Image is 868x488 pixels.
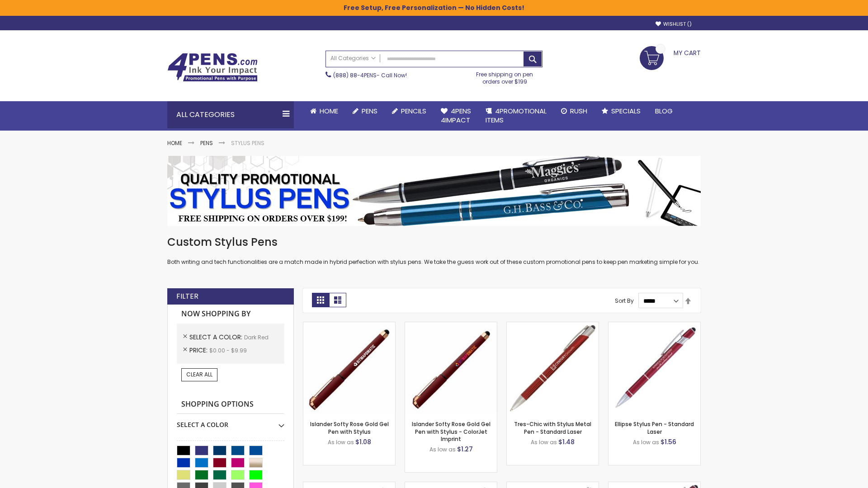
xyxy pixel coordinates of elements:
[457,445,473,454] span: $1.27
[558,437,575,446] span: $1.48
[362,106,377,116] span: Pens
[570,106,587,116] span: Rush
[615,420,694,435] a: Ellipse Stylus Pen - Standard Laser
[330,55,376,62] span: All Categories
[507,322,599,414] img: Tres-Chic with Stylus Metal Pen - Standard Laser-Dark Red
[303,101,345,121] a: Home
[660,437,676,446] span: $1.56
[231,139,264,147] strong: Stylus Pens
[333,71,377,79] a: (888) 88-4PENS
[209,347,247,354] span: $0.00 - $9.99
[478,101,554,131] a: 4PROMOTIONALITEMS
[355,437,371,446] span: $1.08
[189,346,209,355] span: Price
[554,101,594,121] a: Rush
[507,322,599,329] a: Tres-Chic with Stylus Metal Pen - Standard Laser-Dark Red
[167,235,701,249] h1: Custom Stylus Pens
[656,21,692,28] a: Wishlist
[429,446,456,453] span: As low as
[615,297,634,305] label: Sort By
[310,420,389,435] a: Islander Softy Rose Gold Gel Pen with Stylus
[167,101,294,128] div: All Categories
[434,101,478,131] a: 4Pens4impact
[167,139,182,147] a: Home
[401,106,426,116] span: Pencils
[303,322,395,329] a: Islander Softy Rose Gold Gel Pen with Stylus-Dark Red
[514,420,591,435] a: Tres-Chic with Stylus Metal Pen - Standard Laser
[244,333,269,341] span: Dark Red
[177,305,284,324] strong: Now Shopping by
[412,420,491,442] a: Islander Softy Rose Gold Gel Pen with Stylus - ColorJet Imprint
[320,106,338,116] span: Home
[167,53,258,82] img: 4Pens Custom Pens and Promotional Products
[312,293,329,307] strong: Grid
[486,106,547,125] span: 4PROMOTIONAL ITEMS
[177,414,284,429] div: Select A Color
[328,438,354,446] span: As low as
[594,101,648,121] a: Specials
[333,71,407,79] span: - Call Now!
[186,371,212,378] span: Clear All
[303,322,395,414] img: Islander Softy Rose Gold Gel Pen with Stylus-Dark Red
[609,322,700,329] a: Ellipse Stylus Pen - Standard Laser-Dark Red
[467,67,543,85] div: Free shipping on pen orders over $199
[385,101,434,121] a: Pencils
[405,322,497,414] img: Islander Softy Rose Gold Gel Pen with Stylus - ColorJet Imprint-Dark Red
[648,101,680,121] a: Blog
[405,322,497,329] a: Islander Softy Rose Gold Gel Pen with Stylus - ColorJet Imprint-Dark Red
[200,139,213,147] a: Pens
[609,322,700,414] img: Ellipse Stylus Pen - Standard Laser-Dark Red
[167,156,701,226] img: Stylus Pens
[655,106,673,116] span: Blog
[167,235,701,266] div: Both writing and tech functionalities are a match made in hybrid perfection with stylus pens. We ...
[177,395,284,414] strong: Shopping Options
[633,438,659,446] span: As low as
[326,51,380,66] a: All Categories
[531,438,557,446] span: As low as
[176,291,198,301] strong: Filter
[345,101,385,121] a: Pens
[189,333,244,342] span: Select A Color
[181,368,217,381] a: Clear All
[611,106,641,116] span: Specials
[441,106,471,125] span: 4Pens 4impact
